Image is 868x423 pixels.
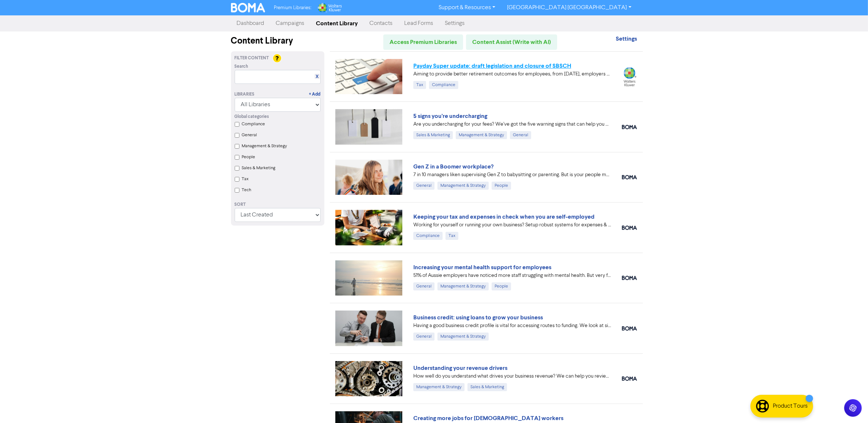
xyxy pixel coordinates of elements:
[429,81,458,89] div: Compliance
[437,282,489,290] div: Management & Strategy
[310,16,364,31] a: Content Library
[235,63,249,70] span: Search
[413,221,611,229] div: Working for yourself or running your own business? Setup robust systems for expenses & tax requir...
[413,62,571,70] a: Payday Super update: draft legislation and closure of SBSCH
[399,16,439,31] a: Lead Forms
[235,91,255,98] div: Libraries
[413,213,595,220] a: Keeping your tax and expenses in check when you are self-employed
[622,376,637,381] img: boma_accounting
[231,34,324,48] div: Content Library
[439,16,471,31] a: Settings
[413,232,443,240] div: Compliance
[510,131,531,139] div: General
[466,34,557,50] a: Content Assist (Write with AI)
[622,226,637,230] img: boma_accounting
[242,143,287,149] label: Management & Strategy
[235,201,321,208] div: Sort
[316,74,318,79] a: X
[309,91,321,98] a: + Add
[413,81,426,89] div: Tax
[235,55,321,62] div: Filter Content
[270,16,310,31] a: Campaigns
[501,2,637,14] a: [GEOGRAPHIC_DATA] [GEOGRAPHIC_DATA]
[622,276,637,280] img: boma
[242,121,265,127] label: Compliance
[413,282,435,290] div: General
[231,3,265,12] img: BOMA Logo
[242,176,249,182] label: Tax
[413,333,435,341] div: General
[413,171,611,179] div: 7 in 10 managers liken supervising Gen Z to babysitting or parenting. But is your people manageme...
[413,264,551,271] a: Increasing your mental health support for employees
[242,132,257,138] label: General
[413,415,563,422] a: Creating more jobs for [DEMOGRAPHIC_DATA] workers
[413,70,611,78] div: Aiming to provide better retirement outcomes for employees, from 1 July 2026, employers will be r...
[492,282,511,290] div: People
[413,364,507,372] a: Understanding your revenue drivers
[413,322,611,330] div: Having a good business credit profile is vital for accessing routes to funding. We look at six di...
[413,383,465,391] div: Management & Strategy
[383,34,463,50] a: Access Premium Libraries
[274,5,311,10] span: Premium Libraries:
[242,187,252,193] label: Tech
[622,326,637,331] img: boma
[433,2,501,14] a: Support & Resources
[413,182,435,190] div: General
[616,35,637,42] strong: Settings
[622,125,637,129] img: boma_accounting
[317,3,342,12] img: Wolters Kluwer
[437,182,489,190] div: Management & Strategy
[467,383,507,391] div: Sales & Marketing
[364,16,399,31] a: Contacts
[413,272,611,279] div: 51% of Aussie employers have noticed more staff struggling with mental health. But very few have ...
[456,131,507,139] div: Management & Strategy
[446,232,458,240] div: Tax
[413,112,487,120] a: 5 signs you’re undercharging
[622,67,637,86] img: wolters_kluwer
[413,131,453,139] div: Sales & Marketing
[242,165,276,171] label: Sales & Marketing
[235,114,321,120] div: Global categories
[242,154,256,160] label: People
[437,333,489,341] div: Management & Strategy
[413,372,611,380] div: How well do you understand what drives your business revenue? We can help you review your numbers...
[413,120,611,128] div: Are you undercharging for your fees? We’ve got the five warning signs that can help you diagnose ...
[413,163,493,170] a: Gen Z in a Boomer workplace?
[616,36,637,42] a: Settings
[413,314,543,321] a: Business credit: using loans to grow your business
[231,16,270,31] a: Dashboard
[622,175,637,179] img: boma
[492,182,511,190] div: People
[831,388,868,423] iframe: Chat Widget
